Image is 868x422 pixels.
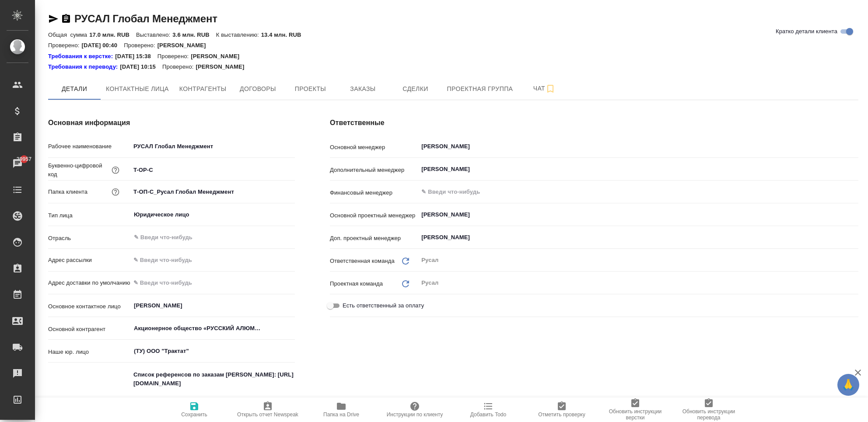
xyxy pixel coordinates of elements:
[157,52,191,61] p: Проверено:
[157,42,213,49] p: [PERSON_NAME]
[854,237,855,238] button: Open
[290,305,292,307] button: Open
[330,143,418,152] p: Основной менеджер
[48,325,130,334] p: Основной контрагент
[179,84,227,94] span: Контрагенты
[82,42,124,49] p: [DATE] 00:40
[538,412,585,418] span: Отметить проверку
[130,276,295,289] input: ✎ Введи что-нибудь
[120,63,162,71] p: [DATE] 10:15
[672,398,745,422] button: Обновить инструкции перевода
[289,84,331,94] span: Проекты
[323,412,359,418] span: Папка на Drive
[48,42,82,49] p: Проверено:
[172,31,216,38] p: 3.6 млн. RUB
[48,118,295,128] h4: Основная информация
[304,398,378,422] button: Папка на Drive
[133,232,263,243] input: ✎ Введи что-нибудь
[191,52,246,61] p: [PERSON_NAME]
[48,63,120,71] div: Нажми, чтобы открыть папку с инструкцией
[343,301,424,310] span: Есть ответственный за оплату
[157,398,231,422] button: Сохранить
[387,412,443,418] span: Инструкции по клиенту
[342,84,384,94] span: Заказы
[330,257,395,265] p: Ответственная команда
[330,234,418,243] p: Доп. проектный менеджер
[854,146,855,147] button: Open
[106,84,169,94] span: Контактные лица
[290,214,292,216] button: Open
[48,52,115,61] div: Нажми, чтобы открыть папку с инструкцией
[290,328,292,329] button: Open
[394,84,436,94] span: Сделки
[115,52,157,61] p: [DATE] 15:38
[237,412,298,418] span: Открыть отчет Newspeak
[48,348,130,356] p: Наше юр. лицо
[48,63,120,71] a: Требования к переводу:
[290,350,292,352] button: Open
[48,161,110,179] p: Буквенно-цифровой код
[378,398,451,422] button: Инструкции по клиенту
[130,164,295,176] input: ✎ Введи что-нибудь
[523,83,565,94] span: Чат
[525,398,598,422] button: Отметить проверку
[447,84,513,94] span: Проектная группа
[124,42,157,49] p: Проверено:
[48,256,130,265] p: Адрес рассылки
[290,237,292,238] button: Open
[598,398,672,422] button: Обновить инструкции верстки
[48,142,130,151] p: Рабочее наименование
[89,31,136,38] p: 17.0 млн. RUB
[330,118,858,128] h4: Ответственные
[61,14,71,24] button: Скопировать ссылку
[48,52,115,61] a: Требования к верстке:
[330,279,383,288] p: Проектная команда
[48,279,130,287] p: Адрес доставки по умолчанию
[48,14,59,24] button: Скопировать ссылку для ЯМессенджера
[837,374,859,396] button: 🙏
[261,31,308,38] p: 13.4 млн. RUB
[330,188,418,197] p: Финансовый менеджер
[420,187,826,197] input: ✎ Введи что-нибудь
[854,214,855,216] button: Open
[231,398,304,422] button: Открыть отчет Newspeak
[196,63,251,71] p: [PERSON_NAME]
[130,140,295,153] input: ✎ Введи что-нибудь
[470,412,506,418] span: Добавить Todo
[48,31,89,38] p: Общая сумма
[330,211,418,220] p: Основной проектный менеджер
[181,412,207,418] span: Сохранить
[136,31,172,38] p: Выставлено:
[110,186,121,198] button: Название для папки на drive. Если его не заполнить, мы не сможем создать папку для клиента
[776,27,837,36] span: Кратко детали клиента
[48,211,130,220] p: Тип лица
[854,191,855,193] button: Open
[130,185,295,198] input: ✎ Введи что-нибудь
[854,168,855,170] button: Open
[48,234,130,243] p: Отрасль
[237,84,279,94] span: Договоры
[11,155,37,164] span: 29957
[130,254,295,266] input: ✎ Введи что-нибудь
[48,188,87,196] p: Папка клиента
[841,376,856,394] span: 🙏
[74,13,217,24] a: РУСАЛ Глобал Менеджмент
[216,31,261,38] p: К выставлению:
[162,63,196,71] p: Проверено:
[48,302,130,311] p: Основное контактное лицо
[53,84,95,94] span: Детали
[604,408,667,421] span: Обновить инструкции верстки
[110,164,121,176] button: Нужен для формирования номера заказа/сделки
[2,153,33,174] a: 29957
[545,84,556,94] svg: Подписаться
[451,398,525,422] button: Добавить Todo
[677,408,740,421] span: Обновить инструкции перевода
[330,166,418,174] p: Дополнительный менеджер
